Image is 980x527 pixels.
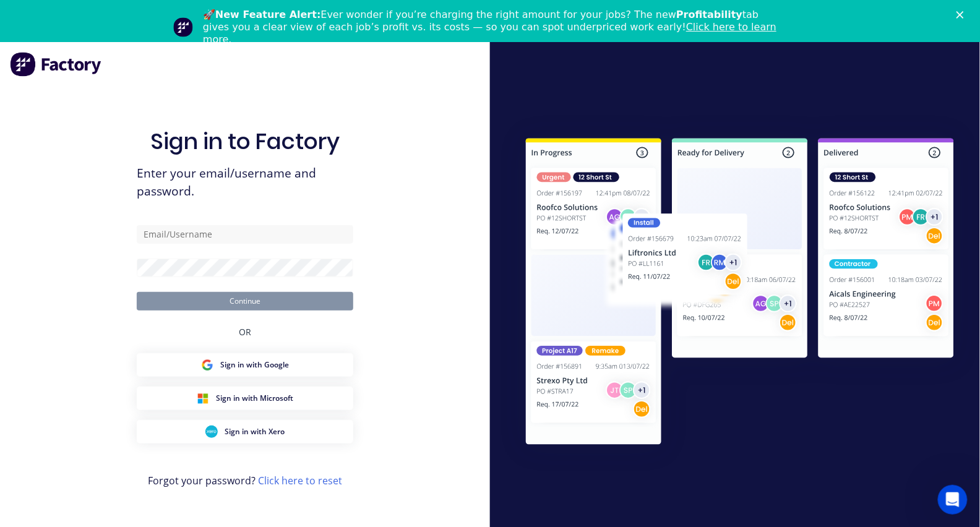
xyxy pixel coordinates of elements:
[676,9,742,20] b: Profitability
[137,225,353,244] input: Email/Username
[221,359,290,371] span: Sign in with Google
[500,114,980,473] img: Sign in
[197,392,209,405] img: Microsoft Sign in
[239,311,251,353] div: OR
[203,21,776,45] a: Click here to learn more.
[956,11,969,19] div: Close
[938,485,968,515] iframe: Intercom live chat
[137,420,353,443] button: Xero Sign inSign in with Xero
[150,128,340,155] h1: Sign in to Factory
[10,52,103,77] img: Factory
[201,359,213,371] img: Google Sign in
[258,474,342,487] a: Click here to reset
[137,387,353,410] button: Microsoft Sign inSign in with Microsoft
[137,353,353,377] button: Google Sign inSign in with Google
[225,426,285,437] span: Sign in with Xero
[203,9,787,46] div: 🚀 Ever wonder if you’re charging the right amount for your jobs? The new tab gives you a clear vi...
[215,9,321,20] b: New Feature Alert:
[217,393,294,404] span: Sign in with Microsoft
[148,473,342,488] span: Forgot your password?
[173,17,193,37] img: Profile image for Team
[137,292,353,311] button: Continue
[205,426,218,438] img: Xero Sign in
[137,165,353,200] span: Enter your email/username and password.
